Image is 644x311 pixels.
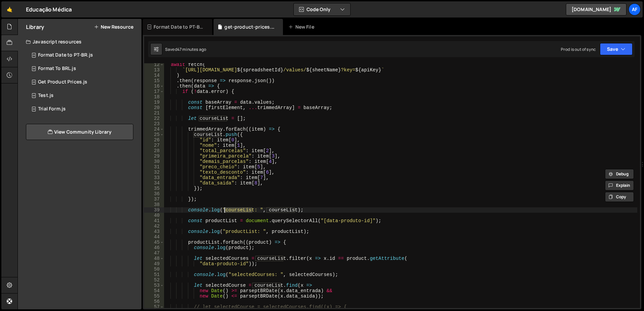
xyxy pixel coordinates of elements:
[144,180,164,186] div: 34
[144,127,164,132] div: 24
[144,299,164,304] div: 56
[26,124,133,140] a: View Community Library
[26,102,141,116] div: 17033/45705.js
[144,62,164,67] div: 12
[144,293,164,299] div: 55
[605,169,634,179] button: Debug
[144,105,164,110] div: 20
[561,46,596,52] div: Prod is out of sync
[144,175,164,180] div: 33
[94,24,133,30] button: New Resource
[144,148,164,153] div: 28
[177,46,206,52] div: 47 minutes ago
[144,83,164,89] div: 16
[224,24,275,30] div: get-product-prices.js
[144,116,164,121] div: 22
[144,277,164,283] div: 52
[26,5,72,13] div: Educação Médica
[144,207,164,213] div: 39
[144,100,164,105] div: 19
[26,89,141,102] div: 17033/34101.js
[144,223,164,229] div: 42
[294,3,350,15] button: Code Only
[144,143,164,148] div: 27
[605,192,634,202] button: Copy
[144,67,164,73] div: 13
[26,75,141,89] div: 17033/47027.js
[38,93,54,99] div: Test.js
[144,159,164,164] div: 30
[144,218,164,223] div: 41
[288,24,317,30] div: New File
[629,3,641,15] a: Af
[144,288,164,293] div: 54
[144,202,164,207] div: 38
[165,46,206,52] div: Saved
[144,256,164,261] div: 48
[144,229,164,234] div: 43
[144,94,164,100] div: 18
[144,250,164,256] div: 47
[144,267,164,272] div: 50
[38,52,93,58] div: Format Date to PT-BR.js
[144,261,164,267] div: 49
[26,62,141,75] div: 17033/46880.js
[144,121,164,127] div: 23
[144,234,164,240] div: 44
[600,43,633,55] button: Save
[144,197,164,202] div: 37
[144,304,164,310] div: 57
[144,240,164,245] div: 45
[18,35,141,48] div: Javascript resources
[144,78,164,83] div: 15
[605,180,634,191] button: Explain
[144,186,164,191] div: 35
[144,245,164,250] div: 46
[144,283,164,288] div: 53
[144,110,164,116] div: 21
[144,137,164,143] div: 26
[38,66,76,72] div: Format To BRL.js
[566,3,626,15] a: [DOMAIN_NAME]
[144,89,164,94] div: 17
[144,272,164,277] div: 51
[1,1,18,18] a: 🤙
[144,213,164,218] div: 40
[144,153,164,159] div: 29
[144,170,164,175] div: 32
[26,23,44,31] h2: Library
[38,79,87,85] div: Get Product Prices.js
[144,132,164,137] div: 25
[144,164,164,170] div: 31
[154,24,204,30] div: Format Date to PT-BR.js
[38,106,66,112] div: Trial Form.js
[26,48,141,62] div: 17033/48226.js
[144,73,164,78] div: 14
[144,191,164,197] div: 36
